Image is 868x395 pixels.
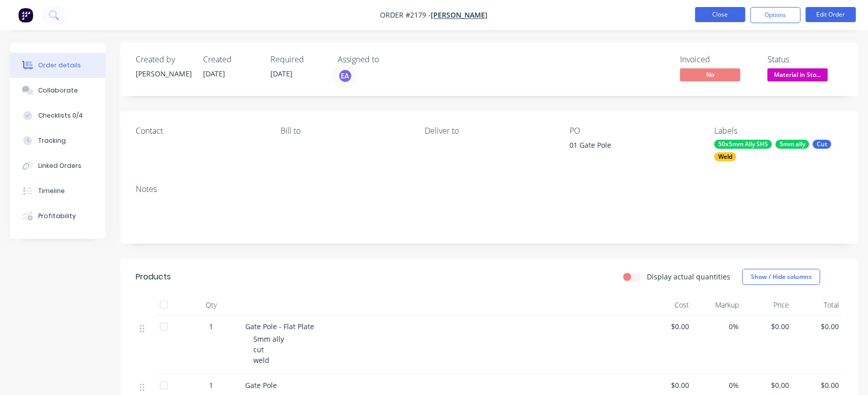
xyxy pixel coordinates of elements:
[750,7,801,23] button: Options
[680,68,740,81] span: No
[806,7,856,22] button: Edit Order
[136,68,191,79] div: [PERSON_NAME]
[569,126,698,136] div: PO
[793,295,843,315] div: Total
[181,295,241,315] div: Qty
[714,140,772,149] div: 50x5mm Ally SHS
[643,295,693,315] div: Cost
[338,55,438,64] div: Assigned to
[767,68,828,83] button: Material in Sto...
[425,126,554,136] div: Deliver to
[136,55,191,64] div: Created by
[136,126,264,136] div: Contact
[747,380,789,390] span: $0.00
[767,68,828,81] span: Material in Sto...
[714,126,843,136] div: Labels
[695,7,745,22] button: Close
[380,11,431,20] span: Order #2179 -
[693,295,743,315] div: Markup
[38,212,76,221] div: Profitability
[38,111,83,120] div: Checklists 0/4
[245,380,277,390] span: Gate Pole
[209,380,213,390] span: 1
[38,61,81,70] div: Order details
[742,269,820,285] button: Show / Hide columns
[797,380,839,390] span: $0.00
[10,204,106,229] button: Profitability
[203,69,225,78] span: [DATE]
[10,78,106,103] button: Collaborate
[270,69,293,78] span: [DATE]
[776,140,809,149] div: 5mm ally
[767,55,843,64] div: Status
[697,321,739,332] span: 0%
[813,140,831,149] div: Cut
[10,128,106,153] button: Tracking
[38,136,66,145] div: Tracking
[697,380,739,390] span: 0%
[10,153,106,178] button: Linked Orders
[743,295,793,315] div: Price
[569,140,695,154] div: 01 Gate Pole
[338,68,353,83] button: EA
[10,103,106,128] button: Checklists 0/4
[253,334,284,365] span: 5mm ally cut weld
[647,380,689,390] span: $0.00
[203,55,258,64] div: Created
[10,178,106,204] button: Timeline
[680,55,755,64] div: Invoiced
[270,55,326,64] div: Required
[647,271,730,282] label: Display actual quantities
[431,11,488,20] a: [PERSON_NAME]
[38,86,78,95] div: Collaborate
[38,186,65,195] div: Timeline
[209,321,213,332] span: 1
[245,322,314,331] span: Gate Pole - Flat Plate
[10,53,106,78] button: Order details
[797,321,839,332] span: $0.00
[38,161,81,170] div: Linked Orders
[747,321,789,332] span: $0.00
[714,152,736,161] div: Weld
[280,126,409,136] div: Bill to
[136,184,843,194] div: Notes
[647,321,689,332] span: $0.00
[18,8,33,23] img: Factory
[136,271,171,283] div: Products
